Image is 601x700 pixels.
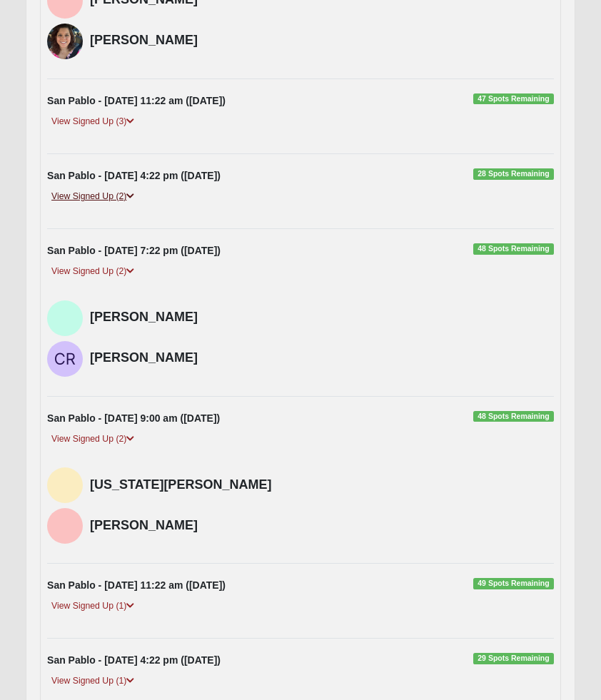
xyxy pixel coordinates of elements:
[90,310,554,325] h4: [PERSON_NAME]
[47,412,220,424] strong: San Pablo - [DATE] 9:00 am ([DATE])
[47,341,83,377] img: Cheryl Renn
[473,93,554,105] span: 47 Spots Remaining
[47,24,83,59] img: Jordan DePratter
[47,114,138,129] a: View Signed Up (3)
[47,599,138,614] a: View Signed Up (1)
[47,264,138,279] a: View Signed Up (2)
[90,33,554,49] h4: [PERSON_NAME]
[47,654,221,666] strong: San Pablo - [DATE] 4:22 pm ([DATE])
[47,189,138,204] a: View Signed Up (2)
[90,518,554,534] h4: [PERSON_NAME]
[90,350,554,366] h4: [PERSON_NAME]
[473,578,554,589] span: 49 Spots Remaining
[90,477,554,493] h4: [US_STATE][PERSON_NAME]
[473,411,554,422] span: 48 Spots Remaining
[47,95,226,106] strong: San Pablo - [DATE] 11:22 am ([DATE])
[473,653,554,664] span: 29 Spots Remaining
[47,170,221,181] strong: San Pablo - [DATE] 4:22 pm ([DATE])
[47,508,83,544] img: Amanda Neumann
[47,300,83,336] img: Mike Brannon
[47,579,226,591] strong: San Pablo - [DATE] 11:22 am ([DATE])
[473,168,554,180] span: 28 Spots Remaining
[47,432,138,447] a: View Signed Up (2)
[47,245,221,256] strong: San Pablo - [DATE] 7:22 pm ([DATE])
[47,467,83,503] img: Virginia Gifford
[473,243,554,255] span: 48 Spots Remaining
[47,674,138,689] a: View Signed Up (1)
